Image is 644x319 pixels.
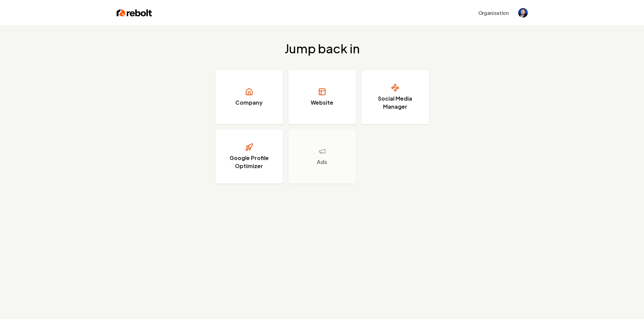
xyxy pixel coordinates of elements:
[285,42,360,55] h2: Jump back in
[224,154,275,170] h3: Google Profile Optimizer
[370,95,421,111] h3: Social Media Manager
[235,99,263,107] h3: Company
[518,8,528,18] button: Open user button
[117,8,152,18] img: Rebolt Logo
[317,158,327,166] h3: Ads
[215,70,283,124] a: Company
[311,99,333,107] h3: Website
[361,70,429,124] a: Social Media Manager
[518,8,528,18] img: Junior Husband
[474,7,513,19] button: Organization
[288,70,356,124] a: Website
[215,130,283,184] a: Google Profile Optimizer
